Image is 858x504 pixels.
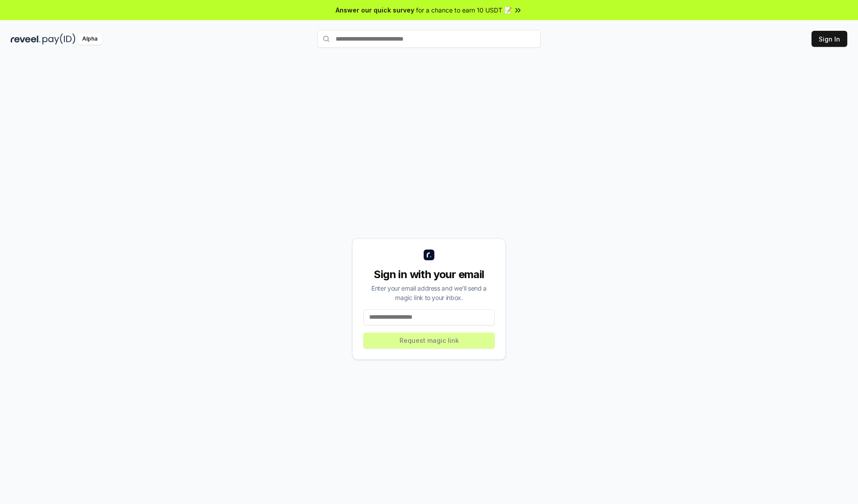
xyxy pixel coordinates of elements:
span: for a chance to earn 10 USDT 📝 [416,5,512,15]
img: logo_small [424,250,434,260]
img: pay_id [42,33,76,45]
img: reveel_dark [11,33,41,45]
div: Enter your email address and we’ll send a magic link to your inbox. [363,283,495,302]
div: Sign in with your email [363,267,495,282]
span: Answer our quick survey [336,5,414,15]
div: Alpha [77,33,102,45]
button: Sign In [812,31,847,47]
